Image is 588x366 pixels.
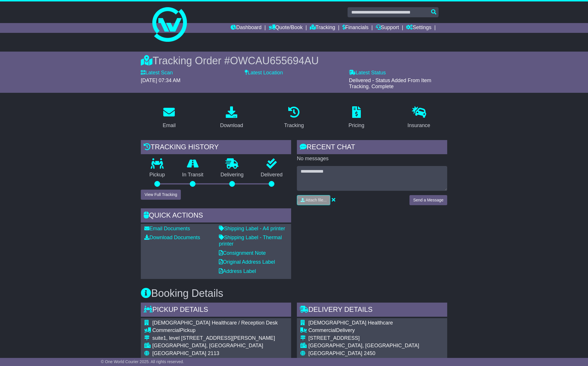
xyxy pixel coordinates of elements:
span: 2450 [364,350,375,356]
span: © One World Courier 2025. All rights reserved. [101,359,184,364]
div: [STREET_ADDRESS] [308,335,439,342]
div: Pricing [348,122,364,129]
span: [DEMOGRAPHIC_DATA] Healthcare [308,320,393,326]
div: [GEOGRAPHIC_DATA], [GEOGRAPHIC_DATA] [308,343,439,349]
h3: Booking Details [141,288,447,299]
div: RECENT CHAT [297,140,447,156]
p: Delivered [252,172,291,178]
div: Insurance [407,122,430,129]
a: Original Address Label [219,259,275,265]
a: Quote/Book [269,23,303,33]
p: Pickup [141,172,174,178]
div: Quick Actions [141,208,291,224]
div: Download [220,122,243,129]
span: OWCAU655694AU [230,55,319,67]
a: Email Documents [144,226,190,231]
a: Tracking [280,104,308,131]
a: Download [216,104,247,131]
span: Delivered - Status Added From Item Tracking. Complete [349,78,431,90]
span: [GEOGRAPHIC_DATA] [152,350,206,356]
a: Financials [342,23,369,33]
span: Commercial [308,327,336,333]
label: Latest Location [245,70,283,76]
a: Shipping Label - A4 printer [219,226,285,231]
div: Pickup Details [141,303,291,318]
div: suite1, level [STREET_ADDRESS][PERSON_NAME] [152,335,278,342]
span: [DEMOGRAPHIC_DATA] Healthcare / Reception Desk [152,320,278,326]
a: Email [159,104,179,131]
a: Download Documents [144,235,200,240]
button: Send a Message [409,195,447,205]
span: Commercial [152,327,180,333]
p: In Transit [174,172,212,178]
div: Delivery Details [297,303,447,318]
label: Latest Status [349,70,386,76]
span: [DATE] 07:34 AM [141,78,181,83]
span: 2113 [208,350,219,356]
a: Tracking [310,23,335,33]
a: Address Label [219,268,256,274]
label: Latest Scan [141,70,173,76]
div: Tracking Order # [141,54,447,67]
a: Dashboard [231,23,261,33]
div: [GEOGRAPHIC_DATA], [GEOGRAPHIC_DATA] [152,343,278,349]
div: Delivery [308,327,439,334]
a: Insurance [404,104,434,131]
div: Tracking [284,122,304,129]
div: Tracking history [141,140,291,156]
a: Support [376,23,399,33]
p: Delivering [212,172,252,178]
a: Pricing [345,104,368,131]
span: [GEOGRAPHIC_DATA] [308,350,362,356]
div: Pickup [152,327,278,334]
a: Settings [406,23,431,33]
a: Shipping Label - Thermal printer [219,235,282,247]
div: Email [163,122,176,129]
a: Consignment Note [219,250,266,256]
p: No messages [297,156,447,162]
button: View Full Tracking [141,190,181,200]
